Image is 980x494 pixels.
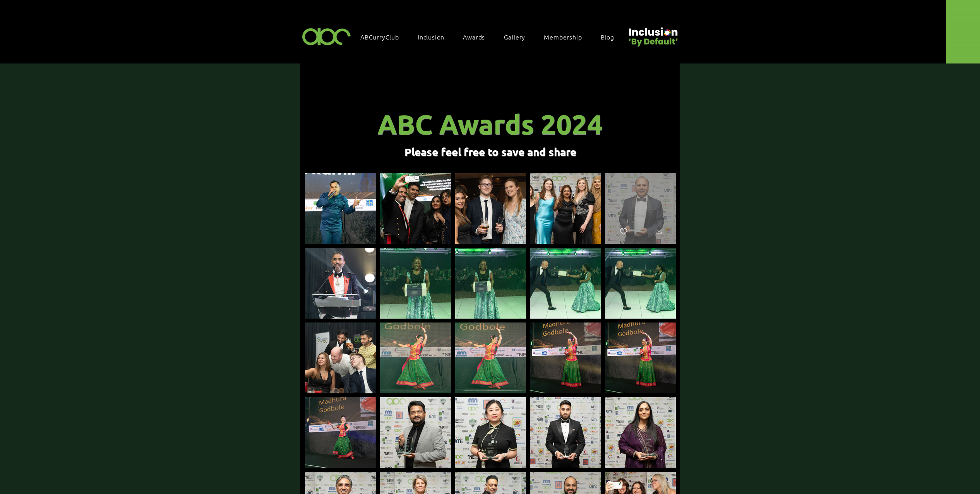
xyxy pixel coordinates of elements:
span: Inclusion [418,33,444,41]
div: Download [651,222,668,241]
span: ABCurryClub [360,33,399,41]
span: Blog [601,33,614,41]
a: ABCurryClub [356,29,411,45]
span: Membership [544,33,582,41]
span: ABC Awards 2024 [377,107,603,141]
a: Membership [540,29,593,45]
span: Please feel free to save and share [404,145,576,158]
span: Awards [463,33,485,41]
a: Blog [597,29,626,45]
div: Inclusion [414,29,456,45]
span: Love [613,223,634,241]
nav: Site [356,29,626,45]
a: Gallery [500,29,537,45]
span: Gallery [504,33,526,41]
img: ABC-Logo-Blank-Background-01-01-2.png [300,25,353,48]
img: Untitled design (22).png [626,21,679,48]
div: Awards [459,29,497,45]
